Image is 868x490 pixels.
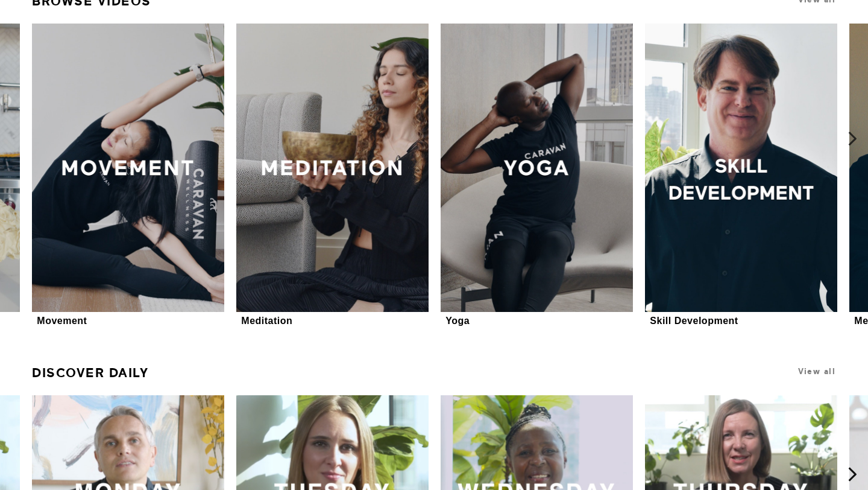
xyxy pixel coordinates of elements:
a: View all [798,367,835,376]
div: Meditation [241,315,292,326]
div: Yoga [445,315,470,326]
a: YogaYoga [441,24,633,328]
a: MeditationMeditation [236,24,429,328]
a: Skill DevelopmentSkill Development [645,24,837,328]
div: Skill Development [650,315,738,326]
div: Movement [37,315,87,326]
a: Discover Daily [32,360,148,386]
